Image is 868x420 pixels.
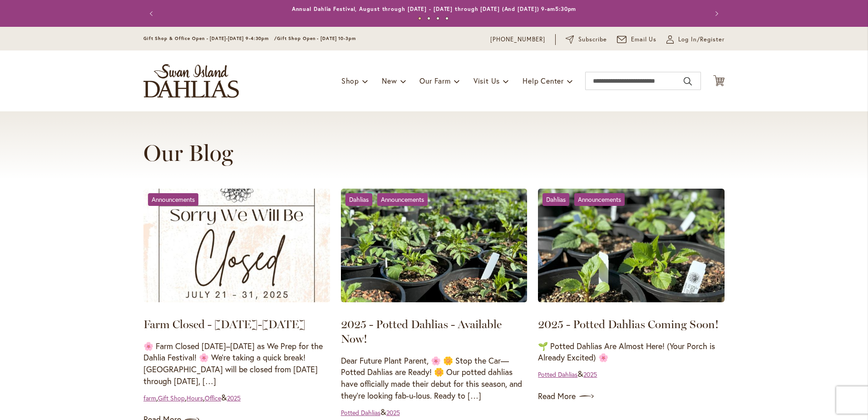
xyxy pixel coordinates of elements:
img: Farm Closed - July 21-31, 2025 [143,189,330,302]
span: Our Farm [419,76,450,85]
div: & [345,193,432,206]
a: Dahlias [345,193,372,206]
div: & [538,368,597,380]
a: store logo [143,64,239,98]
a: 2025 - Potted Dahlias Coming Soon! [538,317,719,331]
button: 4 of 4 [445,17,449,20]
p: 🌱 Potted Dahlias Are Almost Here! (Your Porch is Already Excited) 🌸 [538,340,725,364]
a: Gift Shop [158,394,185,402]
span: Help Center [523,76,564,85]
a: Email Us [617,35,657,44]
a: [PHONE_NUMBER] [490,35,545,44]
a: 2025 [583,370,597,379]
a: Potted Dahlias [538,370,577,379]
span: Subscribe [578,35,607,44]
span: Gift Shop Open - [DATE] 10-3pm [277,35,356,41]
a: Office [205,394,221,402]
a: 2025 - Potted Dahlias Coming Soon! [538,189,725,305]
a: Potted Dahlias [341,408,380,417]
span: Visit Us [473,76,500,85]
span: New [382,76,397,85]
button: 3 of 4 [436,17,439,20]
a: Announcements [377,193,428,206]
p: Dear Future Plant Parent, 🌸 🌼 Stop the Car—Potted Dahlias are Ready! 🌼 Our potted dahlias have of... [341,355,528,402]
a: Announcements [148,193,198,206]
button: Next [706,5,725,23]
a: Dahlias [542,193,569,206]
a: Subscribe [566,35,607,44]
a: Read More [538,389,725,404]
a: Annual Dahlia Festival, August through [DATE] - [DATE] through [DATE] (And [DATE]) 9-am5:30pm [292,5,577,12]
a: Farm Closed - July 21-31, 2025 [143,189,330,305]
a: 2025 - Potted Dahlias - Available Now! [341,317,502,345]
img: 2025 - Potted Dahlias - Available Now! [341,189,528,302]
img: 2025 - Potted Dahlias Coming Soon! [538,189,725,302]
img: arrow icon [579,389,594,404]
h1: Our Blog [143,140,725,166]
a: 2025 [227,394,241,402]
a: 2025 [386,408,400,417]
div: & [341,406,400,418]
button: 1 of 4 [418,17,421,20]
span: Shop [341,76,359,85]
a: Announcements [574,193,625,206]
a: 2025 - Potted Dahlias - Available Now! [341,189,528,305]
button: 2 of 4 [427,17,430,20]
span: Gift Shop & Office Open - [DATE]-[DATE] 9-4:30pm / [143,35,277,41]
span: Email Us [631,35,657,44]
a: Log In/Register [666,35,725,44]
a: Farm Closed - [DATE]-[DATE] [143,317,306,331]
div: & [542,193,629,206]
p: 🌸 Farm Closed [DATE]–[DATE] as We Prep for the Dahlia Festival! 🌸 We’re taking a quick break! [GE... [143,340,330,387]
a: farm [143,394,156,402]
div: , , , & [143,392,241,404]
span: Log In/Register [678,35,725,44]
button: Previous [143,5,162,23]
a: Hours [187,394,203,402]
